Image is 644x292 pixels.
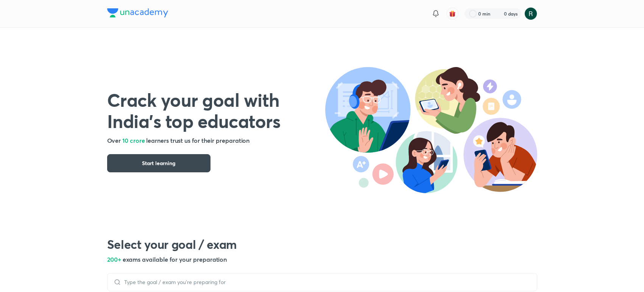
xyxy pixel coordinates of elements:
[107,8,168,19] a: Company Logo
[107,89,325,131] h1: Crack your goal with India’s top educators
[524,7,537,20] img: Khushi Gupta
[142,159,175,167] span: Start learning
[107,154,211,172] button: Start learning
[123,255,227,263] span: exams available for your preparation
[495,10,502,17] img: streak
[121,279,531,285] input: Type the goal / exam you’re preparing for
[446,8,458,20] button: avatar
[449,10,456,17] img: avatar
[107,255,537,264] h5: 200+
[107,136,325,145] h5: Over learners trust us for their preparation
[107,237,537,252] h2: Select your goal / exam
[325,67,537,193] img: header
[107,8,168,17] img: Company Logo
[122,136,145,144] span: 10 crore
